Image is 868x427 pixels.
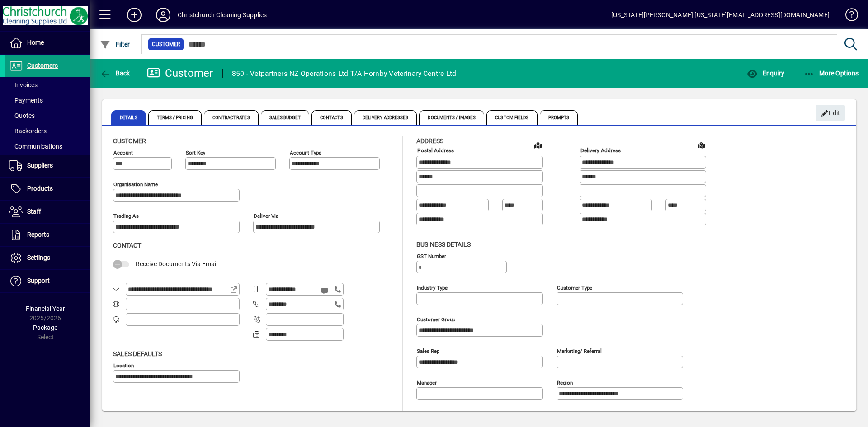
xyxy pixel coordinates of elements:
[5,247,90,269] a: Settings
[557,379,573,385] mat-label: Region
[27,208,41,215] span: Staff
[839,2,857,31] a: Knowledge Base
[5,155,90,177] a: Suppliers
[804,70,859,77] span: More Options
[816,105,845,121] button: Edit
[113,137,146,145] span: Customer
[33,324,57,331] span: Package
[290,150,321,156] mat-label: Account Type
[557,284,592,291] mat-label: Customer type
[5,178,90,200] a: Products
[90,65,140,81] app-page-header-button: Back
[557,347,602,354] mat-label: Marketing/ Referral
[100,41,130,48] span: Filter
[27,162,53,169] span: Suppliers
[540,110,578,125] span: Prompts
[9,127,47,135] span: Backorders
[417,284,448,291] mat-label: Industry type
[98,65,132,81] button: Back
[5,201,90,223] a: Staff
[417,316,455,322] mat-label: Customer group
[149,7,178,23] button: Profile
[9,81,38,89] span: Invoices
[136,260,217,267] span: Receive Documents Via Email
[694,138,708,152] a: View on map
[486,110,537,125] span: Custom Fields
[27,254,50,261] span: Settings
[821,106,840,121] span: Edit
[100,70,130,77] span: Back
[113,362,134,368] mat-label: Location
[802,65,861,81] button: More Options
[113,181,158,188] mat-label: Organisation name
[254,213,278,219] mat-label: Deliver via
[113,213,139,219] mat-label: Trading as
[5,139,90,154] a: Communications
[113,350,162,357] span: Sales defaults
[186,150,205,156] mat-label: Sort key
[5,108,90,123] a: Quotes
[178,8,267,22] div: Christchurch Cleaning Supplies
[745,65,787,81] button: Enquiry
[417,379,437,385] mat-label: Manager
[98,36,132,52] button: Filter
[9,97,43,104] span: Payments
[27,185,53,192] span: Products
[5,123,90,139] a: Backorders
[5,77,90,93] a: Invoices
[5,224,90,246] a: Reports
[27,231,49,238] span: Reports
[148,110,202,125] span: Terms / Pricing
[27,39,44,46] span: Home
[611,8,830,22] div: [US_STATE][PERSON_NAME] [US_STATE][EMAIL_ADDRESS][DOMAIN_NAME]
[111,110,146,125] span: Details
[5,270,90,292] a: Support
[9,143,62,150] span: Communications
[354,110,417,125] span: Delivery Addresses
[5,93,90,108] a: Payments
[5,32,90,54] a: Home
[27,62,58,69] span: Customers
[417,347,439,354] mat-label: Sales rep
[232,66,457,81] div: 850 - Vetpartners NZ Operations Ltd T/A Hornby Veterinary Centre Ltd
[120,7,149,23] button: Add
[315,280,336,301] button: Send SMS
[26,305,65,312] span: Financial Year
[9,112,35,119] span: Quotes
[152,40,180,49] span: Customer
[113,242,141,249] span: Contact
[416,137,443,145] span: Address
[416,241,471,248] span: Business details
[113,150,133,156] mat-label: Account
[747,70,784,77] span: Enquiry
[261,110,309,125] span: Sales Budget
[27,277,50,284] span: Support
[419,110,484,125] span: Documents / Images
[531,138,545,152] a: View on map
[311,110,352,125] span: Contacts
[417,253,446,259] mat-label: GST Number
[204,110,258,125] span: Contract Rates
[147,66,213,80] div: Customer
